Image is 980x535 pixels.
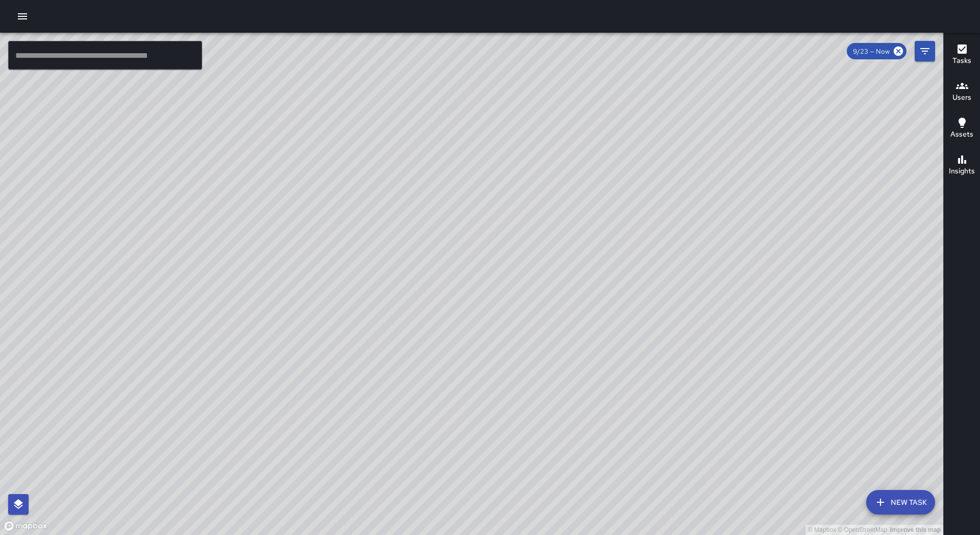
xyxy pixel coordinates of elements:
button: New Task [866,490,935,515]
h6: Assets [950,129,973,140]
button: Insights [944,147,980,184]
h6: Tasks [952,55,971,66]
h6: Users [952,92,971,103]
button: Users [944,74,980,110]
button: Tasks [944,37,980,74]
span: 9/23 — Now [847,47,896,56]
button: Filters [915,41,935,61]
div: 9/23 — Now [847,43,906,59]
h6: Insights [949,166,975,177]
button: Assets [944,110,980,147]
